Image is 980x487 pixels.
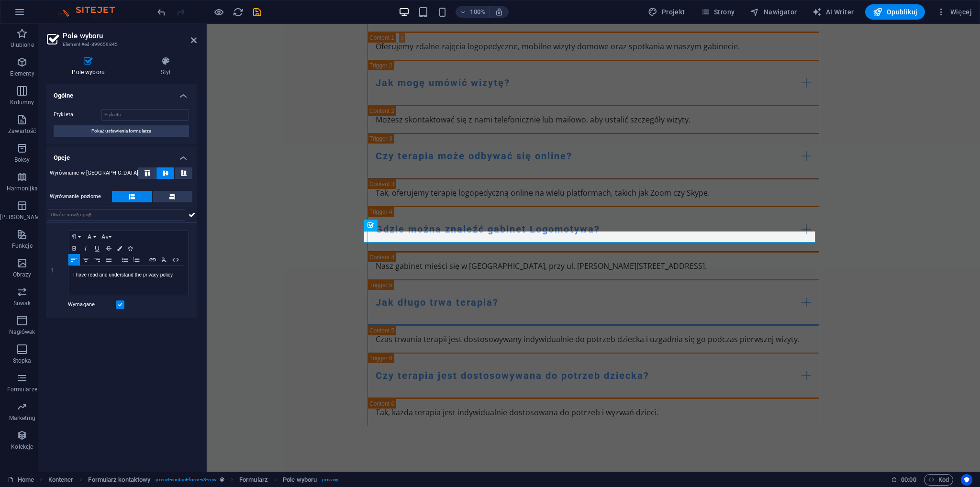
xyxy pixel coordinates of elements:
button: Align Center [80,254,91,266]
i: Ten element jest konfigurowalnym ustawieniem wstępnym [220,477,224,482]
button: Kod [924,474,953,486]
button: Font Family [84,231,99,243]
h2: Pole wyboru [63,32,197,40]
span: Opublikuj [873,7,917,17]
button: undo [156,6,167,18]
span: Strony [701,7,735,17]
button: Kliknij tutaj, aby wyjść z trybu podglądu i kontynuować edycję [213,6,224,18]
button: save [251,6,263,18]
button: Align Left [68,254,80,266]
em: 1 [45,266,59,274]
p: Ulubione [11,41,34,49]
button: Nawigator [746,4,801,20]
button: 100% [456,6,490,18]
button: Icons [125,243,135,254]
button: Unordered List [119,254,131,266]
a: Kliknij, aby anulować zaznaczenie. Kliknij dwukrotnie, aby otworzyć Strony [8,474,34,486]
p: Zawartość [8,127,36,135]
p: Suwak [13,299,31,307]
button: Align Right [91,254,103,266]
button: Insert Link [147,254,158,266]
p: Kolumny [10,99,34,106]
span: AI Writer [812,7,854,17]
div: Projekt (Ctrl+Alt+Y) [644,4,689,20]
label: Wyrównanie poziome [50,191,112,202]
i: Przeładuj stronę [233,7,244,18]
button: Strony [697,4,739,20]
h4: Pole wyboru [46,56,135,77]
button: Bold (Ctrl+B) [68,243,80,254]
span: Projekt [648,7,685,17]
h4: Opcje [46,146,197,164]
label: Wyrównanie w [GEOGRAPHIC_DATA] [50,167,138,179]
p: Boksy [14,156,30,164]
span: Kod [928,474,949,486]
span: . privacy [321,474,338,486]
button: reload [232,6,244,18]
button: Align Justify [103,254,114,266]
span: 00 00 [901,474,916,486]
h4: Ogólne [46,84,197,101]
p: Formularze [7,386,37,393]
p: Obrazy [13,271,32,278]
p: Funkcje [12,242,33,250]
p: I have read and understand the privacy policy. [73,271,184,279]
span: Kliknij, aby zaznaczyć. Kliknij dwukrotnie, aby edytować [283,474,317,486]
button: AI Writer [808,4,857,20]
span: Kliknij, aby zaznaczyć. Kliknij dwukrotnie, aby edytować [239,474,268,486]
button: Opublikuj [865,4,925,20]
button: Ordered List [131,254,142,266]
button: HTML [170,254,181,266]
span: Pokaż ustawienia formularza [91,125,151,137]
label: Wymagane [68,299,116,310]
p: Elementy [10,70,34,77]
button: Paragraph Format [68,231,84,243]
span: Nawigator [750,7,797,17]
button: Colors [114,243,125,254]
h4: Styl [135,56,197,77]
button: Usercentrics [961,474,972,486]
button: Strikethrough [103,243,114,254]
span: . preset-contact-form-v3-row [154,474,216,486]
span: Więcej [936,7,972,17]
p: Marketing [9,414,35,422]
button: Więcej [933,4,976,20]
input: Utwórz nową opcję... [48,209,185,221]
h6: Czas sesji [891,474,916,486]
h3: Element #ed-899659845 [63,40,178,49]
span: : [908,476,909,483]
button: Clear Formatting [158,254,170,266]
button: Font Size [99,231,114,243]
label: Etykieta [54,109,101,121]
h6: 100% [470,6,485,18]
i: Cofnij: Zmień opcje (Ctrl+Z) [156,7,167,18]
button: Pokaż ustawienia formularza [54,125,189,137]
button: Italic (Ctrl+I) [80,243,91,254]
i: Zapisz (Ctrl+S) [252,7,263,18]
input: Etykieta... [101,109,189,121]
nav: breadcrumb [48,474,338,486]
span: Kliknij, aby zaznaczyć. Kliknij dwukrotnie, aby edytować [48,474,74,486]
img: Editor Logo [55,6,127,18]
p: Nagłówek [9,328,35,336]
p: Harmonijka [7,185,38,192]
p: Kolekcje [11,443,33,451]
button: Projekt [644,4,689,20]
p: Stopka [13,357,32,365]
span: Kliknij, aby zaznaczyć. Kliknij dwukrotnie, aby edytować [88,474,150,486]
button: Underline (Ctrl+U) [91,243,103,254]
